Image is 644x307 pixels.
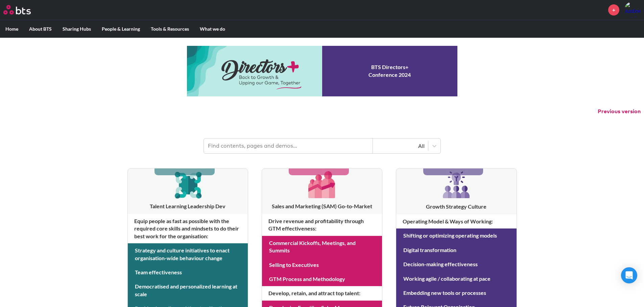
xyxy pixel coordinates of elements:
h4: Operating Model & Ways of Working : [396,214,516,228]
div: Open Intercom Messenger [621,267,637,283]
a: + [608,4,619,16]
h3: Talent Learning Leadership Dev [128,203,248,210]
a: Conference 2024 [187,46,457,96]
img: [object Object] [172,168,204,201]
label: Sharing Hubs [57,20,96,38]
a: Profile [624,2,641,18]
label: Tools & Resources [145,20,194,38]
h4: Drive revenue and profitability through GTM effectiveness : [262,214,382,236]
img: [object Object] [306,168,338,201]
label: What we do [194,20,231,38]
h4: Equip people as fast as possible with the required core skills and mindsets to do their best work... [128,214,248,243]
a: Go home [3,5,43,14]
label: About BTS [24,20,57,38]
h4: Develop, retain, and attract top talent : [262,286,382,300]
img: [object Object] [440,168,473,201]
h3: Growth Strategy Culture [396,203,516,210]
img: Justine Read [624,2,641,18]
img: BTS Logo [3,5,31,14]
div: All [376,142,425,150]
label: People & Learning [96,20,145,38]
h3: Sales and Marketing (SAM) Go-to-Market [262,203,382,210]
button: Previous version [598,108,641,115]
input: Find contents, pages and demos... [204,139,373,153]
